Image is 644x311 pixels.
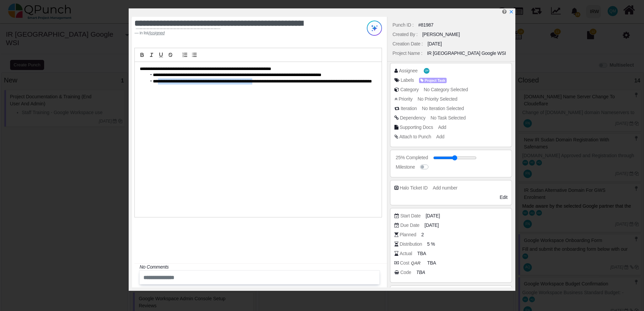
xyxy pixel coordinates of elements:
[400,114,425,122] div: Dependency
[422,106,464,111] span: No Iteration Selected
[424,87,468,92] span: No Category Selected
[399,124,433,131] div: Supporting Docs
[427,50,506,57] div: IR [GEOGRAPHIC_DATA] Google WSI
[148,31,164,35] u: Assigned
[400,105,417,112] div: Iteration
[502,9,507,14] i: Edit Punch
[399,231,416,238] div: Planned
[399,250,412,257] div: Actual
[400,77,414,84] div: Labels
[392,40,423,47] div: Creation Date :
[424,222,439,229] span: [DATE]
[400,212,420,219] div: Start Date
[430,115,465,120] span: No Task Selected
[367,21,382,36] img: Try writing with AI
[399,241,422,248] div: Distribution
[411,261,420,266] b: QAR
[424,68,429,74] span: Qasim Munir
[399,184,427,192] div: Halo Ticket ID
[400,269,411,276] div: Code
[419,78,447,83] span: Project Task
[398,96,412,103] div: Priority
[399,133,431,140] div: Attach to Punch
[392,22,414,29] div: Punch ID :
[500,195,508,200] span: Edit
[421,231,424,238] span: 2
[399,67,417,74] div: Assignee
[416,270,425,275] i: TBA
[436,134,444,139] span: Add
[425,70,428,72] span: QM
[509,9,514,14] a: x
[396,154,428,161] div: 25% Completed
[427,260,436,267] span: TBA
[392,31,417,38] div: Created By :
[396,164,415,171] div: Milestone
[427,241,435,248] span: 5 %
[419,77,447,84] span: <div><span class="badge badge-secondary" style="background-color: #AEA1FF"> <i class="fa fa-tag p...
[418,22,433,29] div: #81987
[139,264,168,270] i: No Comments
[418,96,457,102] span: No Priority Selected
[422,31,460,38] div: [PERSON_NAME]
[134,30,339,36] footer: in list
[148,31,164,35] cite: Source Title
[400,222,419,229] div: Due Date
[509,9,514,14] svg: x
[438,125,446,130] span: Add
[392,50,422,57] div: Project Name :
[433,185,457,191] span: Add number
[417,250,426,257] span: TBA
[400,260,422,267] div: Cost
[400,86,419,93] div: Category
[427,40,442,47] div: [DATE]
[426,212,440,219] span: [DATE]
